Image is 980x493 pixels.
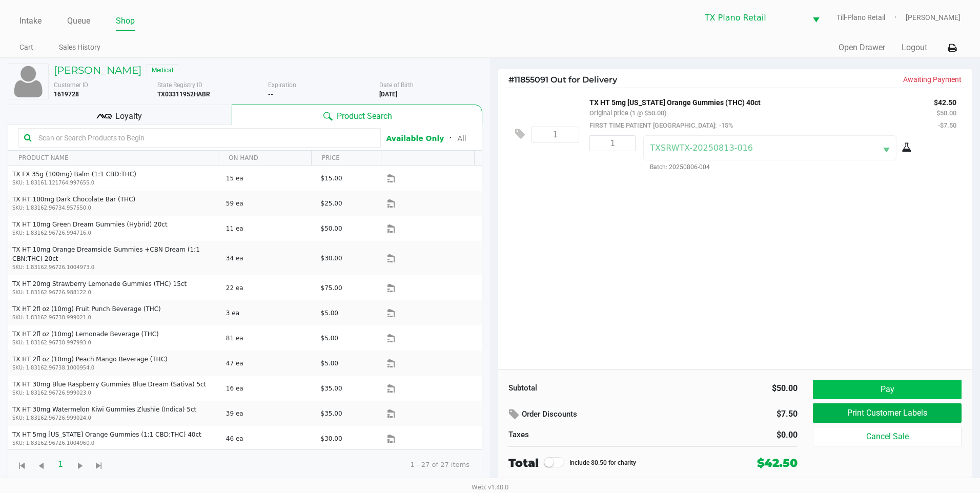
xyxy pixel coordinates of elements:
[31,454,51,474] span: Go to the previous page
[116,14,135,28] a: Shop
[8,376,221,401] td: TX HT 30mg Blue Raspberry Gummies Blue Dream (Sativa) 5ct
[74,460,87,473] span: Go to the next page
[444,133,457,143] span: ᛫
[12,263,217,271] p: SKU: 1.83162.96726.1004973.0
[589,109,666,117] small: Original price (1 @ $50.00)
[117,460,469,470] kendo-pager-info: 1 - 27 of 27 items
[8,351,221,376] td: TX HT 2fl oz (10mg) Peach Mango Beverage (THC)
[12,389,217,397] p: SKU: 1.83162.96726.999023.0
[337,110,392,122] span: Product Search
[311,151,381,166] th: PRICE
[59,41,100,54] a: Sales History
[321,385,342,392] span: $35.00
[379,81,414,89] span: Date of Birth
[8,216,221,241] td: TX HT 10mg Green Dream Gummies (Hybrid) 20ct
[457,133,466,144] button: All
[12,289,217,296] p: SKU: 1.83162.96726.988122.0
[735,74,962,85] p: Awaiting Payment
[717,121,733,129] span: -15%
[147,64,178,76] span: Medical
[321,435,342,442] span: $30.00
[221,216,316,241] td: 11 ea
[34,130,375,146] input: Scan or Search Products to Begin
[54,91,79,98] b: 1619728
[321,410,342,417] span: $35.00
[321,335,338,342] span: $5.00
[321,175,342,182] span: $15.00
[115,110,142,122] span: Loyalty
[89,454,109,474] span: Go to the last page
[12,339,217,346] p: SKU: 1.83162.96738.997993.0
[221,351,316,376] td: 47 ea
[836,12,906,23] span: Till-Plano Retail
[268,91,273,98] b: --
[51,455,70,474] span: Page 1
[221,426,316,451] td: 46 ea
[508,455,691,471] div: Total
[221,300,316,325] td: 3 ea
[8,151,482,449] div: Data table
[589,96,918,107] p: TX HT 5mg [US_STATE] Orange Gummies (THC) 40ct
[839,42,885,54] button: Open Drawer
[12,229,217,237] p: SKU: 1.83162.96726.994716.0
[93,460,106,473] span: Go to the last page
[508,405,696,424] div: Order Discounts
[643,163,710,171] span: Batch: 20250806-004
[8,325,221,351] td: TX HT 2fl oz (10mg) Lemonade Beverage (THC)
[8,151,218,166] th: PRODUCT NAME
[508,75,617,85] span: 11855091 Out for Delivery
[8,241,221,275] td: TX HT 10mg Orange Dreamsicle Gummies +CBN Dream (1:1 CBN:THC) 20ct
[54,81,88,89] span: Customer ID
[705,12,800,24] span: TX Plano Retail
[589,121,733,129] small: FIRST TIME PATIENT [GEOGRAPHIC_DATA]:
[12,204,217,212] p: SKU: 1.83162.96734.957550.0
[221,241,316,275] td: 34 ea
[19,14,42,28] a: Intake
[67,14,90,28] a: Queue
[70,454,90,474] span: Go to the next page
[508,382,645,394] div: Subtotal
[8,401,221,426] td: TX HT 30mg Watermelon Kiwi Gummies Zlushie (Indica) 5ct
[218,151,311,166] th: ON HAND
[661,429,798,441] div: $0.00
[12,314,217,321] p: SKU: 1.83162.96738.999021.0
[8,300,221,325] td: TX HT 2fl oz (10mg) Fruit Punch Beverage (THC)
[8,191,221,216] td: TX HT 100mg Dark Chocolate Bar (THC)
[8,426,221,451] td: TX HT 5mg [US_STATE] Orange Gummies (1:1 CBD:THC) 40ct
[321,225,342,232] span: $50.00
[938,121,956,129] small: -$7.50
[321,310,338,317] span: $5.00
[321,284,342,292] span: $75.00
[757,455,798,471] div: $42.50
[8,166,221,191] td: TX FX 35g (100mg) Balm (1:1 CBD:THC)
[221,275,316,300] td: 22 ea
[813,403,962,423] button: Print Customer Labels
[268,81,296,89] span: Expiration
[813,427,962,446] button: Cancel Sale
[379,91,397,98] b: [DATE]
[902,42,927,54] button: Logout
[321,255,342,262] span: $30.00
[508,429,645,441] div: Taxes
[321,200,342,207] span: $25.00
[12,179,217,187] p: SKU: 1.83161.121764.997655.0
[711,405,798,423] div: $7.50
[813,380,962,399] button: Pay
[12,454,32,474] span: Go to the first page
[221,166,316,191] td: 15 ea
[569,458,636,467] span: Include $0.50 for charity
[19,41,33,54] a: Cart
[16,460,29,473] span: Go to the first page
[8,275,221,300] td: TX HT 20mg Strawberry Lemonade Gummies (THC) 15ct
[221,325,316,351] td: 81 ea
[54,64,141,76] h5: [PERSON_NAME]
[221,401,316,426] td: 39 ea
[934,96,956,107] p: $42.50
[508,75,514,85] span: #
[12,414,217,422] p: SKU: 1.83162.96726.999024.0
[157,91,210,98] b: TX03311952HABR
[157,81,202,89] span: State Registry ID
[35,460,48,473] span: Go to the previous page
[12,364,217,372] p: SKU: 1.83162.96738.1000954.0
[661,382,798,395] div: $50.00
